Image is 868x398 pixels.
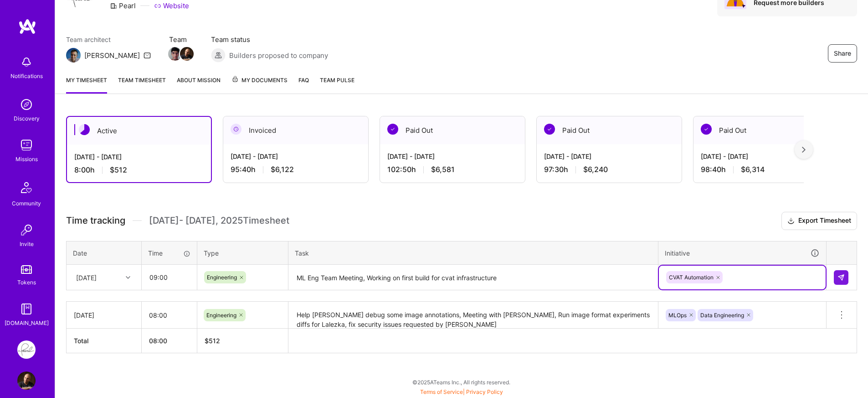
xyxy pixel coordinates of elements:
i: icon CompanyGray [110,2,117,10]
textarea: ML Eng Team Meeting, Working on first build for cvat infrastructure [289,266,657,290]
span: $6,240 [583,165,608,174]
div: [DATE] - [DATE] [387,152,518,161]
span: [DATE] - [DATE] , 2025 Timesheet [149,215,289,226]
img: Team Member Avatar [168,47,182,61]
img: Paid Out [544,124,555,135]
div: Time [148,248,190,258]
div: Active [67,117,211,145]
i: icon Download [787,216,795,226]
span: $6,122 [271,165,294,174]
div: [DATE] - [DATE] [701,152,831,161]
img: guide book [17,300,36,318]
img: Submit [837,274,845,281]
div: Discovery [14,114,40,123]
div: 8:00 h [74,165,204,175]
img: discovery [17,95,36,114]
img: right [802,147,806,153]
span: MLOps [668,312,687,319]
a: Pearl: ML Engineering Team [15,340,38,359]
img: Pearl: ML Engineering Team [17,340,36,359]
th: Type [197,241,288,265]
a: Team Pulse [320,75,354,94]
img: User Avatar [17,372,36,390]
img: Paid Out [701,124,712,135]
span: Team status [211,35,328,44]
div: 98:40 h [701,165,831,174]
span: $512 [110,165,127,175]
a: User Avatar [15,372,38,390]
div: © 2025 ATeams Inc., All rights reserved. [55,371,868,393]
img: Community [15,177,37,199]
span: CVAT Automation [669,274,714,281]
input: HH:MM [142,303,197,327]
div: 102:50 h [387,165,518,174]
a: FAQ [298,75,309,94]
a: Website [154,1,189,10]
div: Invite [20,239,34,249]
div: [DOMAIN_NAME] [5,318,49,328]
span: Team [169,35,193,44]
div: Paid Out [380,116,525,144]
img: Builders proposed to company [211,48,226,63]
div: Initiative [665,248,820,258]
img: Active [79,124,90,135]
img: teamwork [17,136,36,154]
div: [PERSON_NAME] [84,51,140,60]
span: Data Engineering [700,312,744,319]
div: Missions [15,154,38,164]
div: Community [12,199,41,208]
img: bell [17,53,36,71]
th: Task [288,241,658,265]
button: Export Timesheet [781,212,857,230]
div: [DATE] - [DATE] [74,152,204,162]
img: Paid Out [387,124,398,135]
img: Team Architect [66,48,81,63]
div: Invoiced [223,116,368,144]
img: Invoiced [231,124,241,135]
span: Engineering [206,312,236,319]
span: $ 512 [205,337,220,345]
span: Share [834,49,851,58]
div: Notifications [10,71,43,81]
img: Invite [17,221,36,239]
div: 95:40 h [231,165,361,174]
div: [DATE] - [DATE] [231,152,361,161]
i: icon Chevron [126,275,130,280]
div: [DATE] - [DATE] [544,152,674,161]
span: $6,314 [741,165,765,174]
span: Team architect [66,35,151,44]
span: Team Pulse [320,77,354,84]
div: [DATE] [74,310,134,320]
a: Terms of Service [420,388,463,395]
th: Date [67,241,142,265]
span: My Documents [231,75,288,85]
a: My Documents [231,75,288,94]
a: About Mission [177,75,221,94]
a: Team Member Avatar [169,46,181,62]
div: Pearl [110,1,136,10]
span: | [420,388,503,395]
th: Total [67,329,142,353]
span: $6,581 [431,165,455,174]
div: null [834,270,849,285]
a: Team Member Avatar [181,46,193,62]
div: 97:30 h [544,165,674,174]
img: Team Member Avatar [180,47,194,61]
img: tokens [21,265,32,274]
a: Team timesheet [118,75,166,94]
span: Time tracking [66,215,125,226]
input: HH:MM [142,265,196,289]
a: Privacy Policy [466,388,503,395]
div: Paid Out [537,116,682,144]
th: 08:00 [142,329,197,353]
a: My timesheet [66,75,107,94]
img: logo [18,18,36,35]
div: [DATE] [76,272,97,282]
i: icon Mail [144,52,151,59]
span: Builders proposed to company [229,51,328,60]
div: Paid Out [693,116,838,144]
span: Engineering [207,274,237,281]
textarea: Help [PERSON_NAME] debug some image annotations, Meeting with [PERSON_NAME], Run image format exp... [289,303,657,328]
div: Tokens [17,278,36,287]
button: Share [828,44,857,63]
